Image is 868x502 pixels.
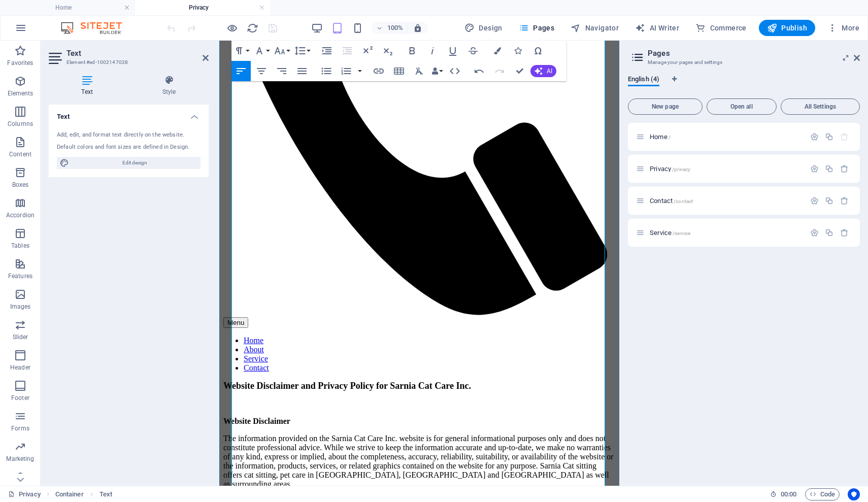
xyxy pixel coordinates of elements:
button: Decrease Indent [338,41,357,61]
span: 00 00 [781,488,796,500]
div: Settings [810,164,819,173]
button: Commerce [691,20,751,36]
div: Language Tabs [628,75,860,94]
div: Contact/contact [647,197,805,204]
p: Elements [8,89,34,97]
div: Duplicate [825,196,833,205]
button: Align Right [272,61,291,81]
h6: Session time [770,488,797,500]
span: All Settings [785,104,855,110]
span: Edit design [72,157,197,169]
div: Default colors and font sizes are defined in Design. [57,143,201,152]
button: 100% [372,22,408,34]
p: Favorites [7,59,33,67]
h2: Pages [648,49,860,58]
h4: Text [49,75,129,96]
button: Navigator [566,20,623,36]
i: Reload page [247,22,258,34]
div: Duplicate [825,164,833,173]
h6: 100% [387,22,403,34]
span: Navigator [571,23,619,33]
div: Design (Ctrl+Alt+Y) [460,20,507,36]
button: Underline (⌘U) [443,41,462,61]
button: Pages [515,20,558,36]
h4: Style [129,75,209,96]
button: Ordered List [337,61,356,81]
p: Forms [11,424,29,432]
span: Code [810,488,835,500]
nav: breadcrumb [55,488,112,500]
button: Superscript [358,41,377,61]
button: Line Height [292,41,312,61]
div: Remove [840,164,849,173]
p: Columns [8,120,33,128]
button: Subscript [378,41,397,61]
div: Service/service [647,229,805,236]
strong: Website Disclaimer [4,376,71,385]
button: AI [530,65,556,77]
h2: Text [66,49,209,58]
button: Font Family [252,41,271,61]
button: Data Bindings [430,61,444,81]
div: Add, edit, and format text directly on the website. [57,131,201,140]
img: Editor Logo [58,22,135,34]
p: Slider [13,333,28,341]
h4: Privacy [135,2,270,13]
div: The startpage cannot be deleted [840,132,849,141]
span: Click to select. Double-click to edit [55,488,84,500]
p: Features [8,272,32,280]
span: AI Writer [635,23,679,33]
span: Click to open page [650,133,671,141]
span: Website Disclaimer and Privacy Policy for Sarnia Cat Care Inc. [4,340,252,350]
div: Settings [810,228,819,237]
button: AI Writer [631,20,683,36]
button: Increase Indent [317,41,337,61]
button: Unordered List [317,61,336,81]
div: Home/ [647,133,805,140]
span: New page [632,104,698,110]
button: Redo (⌘⇧Z) [490,61,509,81]
button: Insert Table [389,61,409,81]
p: The information provided on the Sarnia Cat Care Inc. website is for general informational purpose... [4,393,396,448]
button: Click here to leave preview mode and continue editing [226,22,238,34]
p: Header [10,363,30,372]
button: Align Left [231,61,251,81]
span: : [788,490,789,498]
div: Remove [840,196,849,205]
span: Open all [711,104,772,110]
span: / [669,135,671,140]
button: Font Size [272,41,291,61]
span: Pages [519,23,554,33]
span: AI [547,68,552,74]
button: Paragraph Format [231,41,251,61]
button: Colors [488,41,507,61]
div: Settings [810,196,819,205]
p: Footer [11,394,29,402]
p: Accordion [6,211,35,219]
p: Boxes [12,181,29,189]
button: Icons [508,41,527,61]
p: Content [9,150,31,158]
button: Usercentrics [848,488,860,500]
span: /privacy [672,166,690,172]
button: HTML [445,61,464,81]
button: More [823,20,863,36]
div: Duplicate [825,228,833,237]
i: On resize automatically adjust zoom level to fit chosen device. [413,23,422,32]
span: Commerce [695,23,747,33]
span: Design [464,23,503,33]
button: Code [805,488,840,500]
button: Insert Link [369,61,388,81]
button: Special Characters [528,41,548,61]
button: Ordered List [356,61,364,81]
h3: Manage your pages and settings [648,58,840,67]
button: New page [628,98,703,115]
button: All Settings [781,98,860,115]
span: English (4) [628,73,659,87]
h3: Element #ed-1002147028 [66,58,188,67]
span: Click to select. Double-click to edit [99,488,112,500]
p: Tables [11,242,29,250]
p: Marketing [6,455,34,463]
button: Confirm (⌘+⏎) [510,61,529,81]
p: Images [10,303,31,311]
